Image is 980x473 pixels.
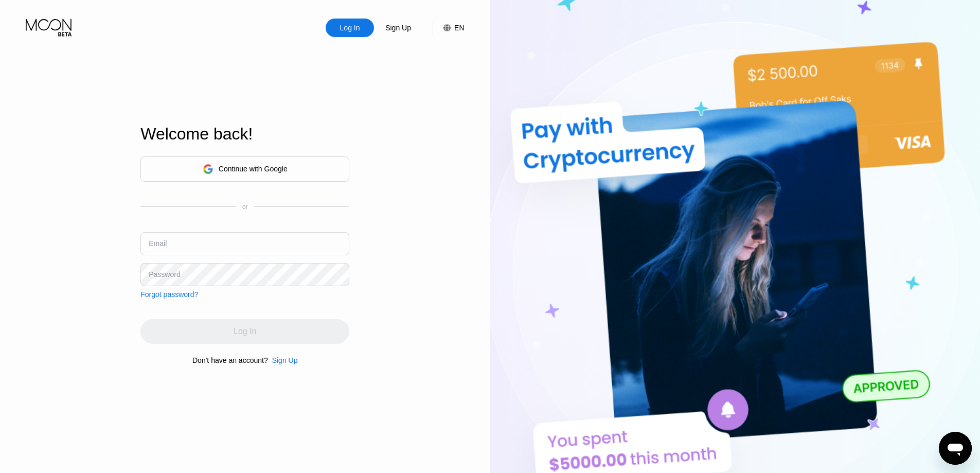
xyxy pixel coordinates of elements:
[149,239,167,248] div: Email
[140,125,349,144] div: Welcome back!
[140,290,198,299] div: Forgot password?
[433,19,464,37] div: EN
[326,19,374,37] div: Log In
[272,356,298,364] div: Sign Up
[140,156,349,182] div: Continue with Google
[374,19,422,37] div: Sign Up
[384,23,412,33] div: Sign Up
[219,165,288,173] div: Continue with Google
[242,203,248,211] div: or
[454,24,464,32] div: EN
[149,270,180,278] div: Password
[192,356,268,364] div: Don't have an account?
[339,23,361,33] div: Log In
[939,432,972,465] iframe: Button to launch messaging window
[268,356,298,364] div: Sign Up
